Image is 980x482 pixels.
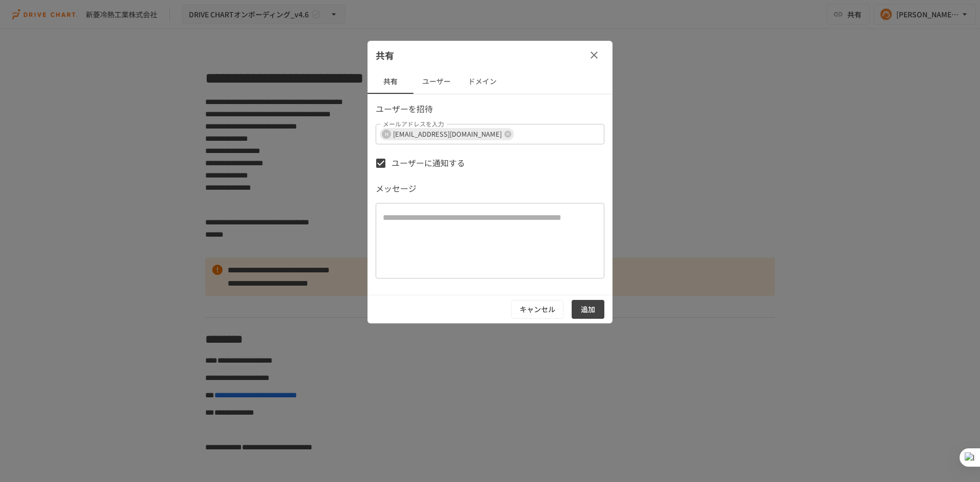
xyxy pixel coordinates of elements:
button: 共有 [367,69,413,94]
label: メールアドレスを入力 [383,119,444,128]
p: ユーザーを招待 [376,103,604,116]
span: ユーザーに通知する [391,157,465,170]
div: 共有 [367,41,612,69]
button: ユーザー [413,69,459,94]
button: キャンセル [511,300,563,319]
button: ドメイン [459,69,505,94]
span: [EMAIL_ADDRESS][DOMAIN_NAME] [389,128,506,140]
p: メッセージ [376,182,604,195]
button: 追加 [572,300,604,319]
div: H [382,130,391,139]
div: H[EMAIL_ADDRESS][DOMAIN_NAME] [380,128,514,140]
